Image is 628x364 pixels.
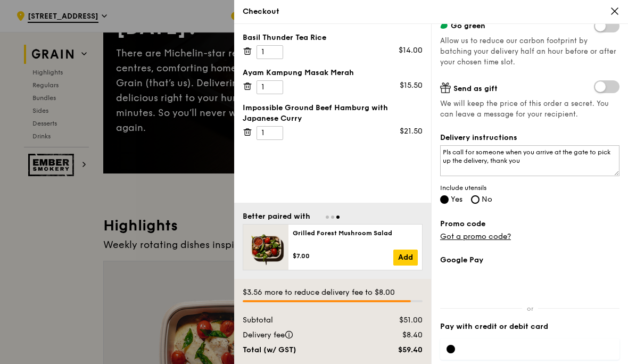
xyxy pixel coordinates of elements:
[400,126,423,137] div: $21.50
[453,84,498,93] span: Send as gift
[293,252,393,260] div: $7.00
[243,211,310,222] div: Better paired with
[451,195,462,204] span: Yes
[399,45,423,56] div: $14.00
[393,250,418,266] a: Add
[243,68,423,78] div: Ayam Kampung Masak Merah
[440,98,619,120] span: We will keep the price of this order a secret. You can leave a message for your recipient.
[400,80,423,91] div: $15.50
[440,184,619,192] span: Include utensils
[440,321,619,332] label: Pay with credit or debit card
[440,133,619,143] label: Delivery instructions
[482,195,492,204] span: No
[451,21,485,30] span: Go green
[365,315,429,326] div: $51.00
[440,219,619,229] label: Promo code
[331,216,334,219] span: Go to slide 2
[243,103,423,124] div: Impossible Ground Beef Hamburg with Japanese Curry
[440,37,616,67] span: Allow us to reduce our carbon footprint by batching your delivery half an hour before or after yo...
[243,32,423,43] div: Basil Thunder Tea Rice
[440,255,619,266] label: Google Pay
[336,216,340,219] span: Go to slide 3
[326,216,329,219] span: Go to slide 1
[440,272,619,295] iframe: Secure payment button frame
[471,195,480,204] input: No
[236,315,365,326] div: Subtotal
[293,229,418,237] div: Grilled Forest Mushroom Salad
[440,195,449,204] input: Yes
[236,330,365,341] div: Delivery fee
[243,287,423,298] div: $3.56 more to reduce delivery fee to $8.00
[365,330,429,341] div: $8.40
[365,345,429,355] div: $59.40
[464,345,613,353] iframe: Secure card payment input frame
[440,232,511,241] a: Got a promo code?
[236,345,365,355] div: Total (w/ GST)
[243,6,619,17] div: Checkout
